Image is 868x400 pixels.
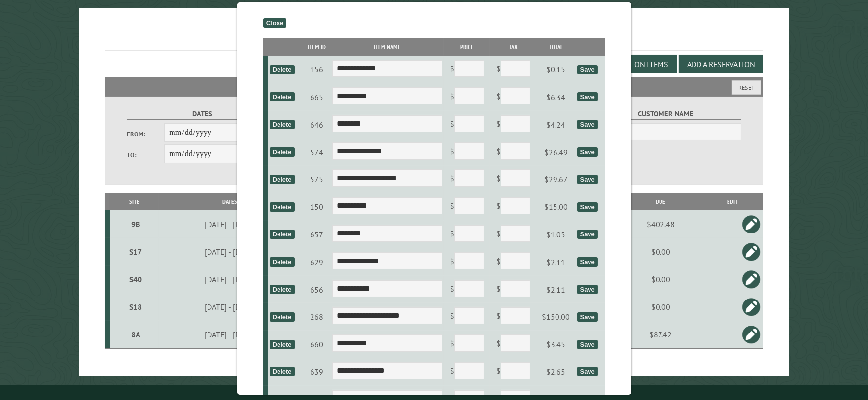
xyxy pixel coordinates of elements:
td: $87.42 [620,321,702,349]
td: $0.00 [620,266,702,293]
div: Delete [269,257,294,267]
div: Delete [269,312,294,322]
div: 9B [114,219,157,229]
td: $ [444,56,490,83]
td: 657 [303,221,330,248]
td: $ [490,248,536,276]
td: $ [444,303,490,331]
td: $26.49 [536,138,575,166]
h1: Reservations [105,24,763,51]
td: 268 [303,303,330,331]
div: Save [577,340,597,349]
td: $ [490,358,536,386]
td: $ [490,83,536,111]
td: $2.11 [536,248,575,276]
button: Edit Add-on Items [592,55,677,73]
div: [DATE] - [DATE] [160,274,299,284]
td: $29.67 [536,166,575,193]
td: $ [490,193,536,221]
td: $2.11 [536,276,575,303]
td: $ [490,138,536,166]
div: Delete [269,340,294,349]
td: $0.00 [620,238,702,266]
div: Delete [269,202,294,212]
td: 574 [303,138,330,166]
div: [DATE] - [DATE] [160,302,299,312]
td: $ [444,221,490,248]
td: $ [444,83,490,111]
th: Tax [490,38,536,56]
th: Edit [702,193,763,210]
td: $ [490,276,536,303]
td: $3.45 [536,331,575,358]
td: 629 [303,248,330,276]
div: [DATE] - [DATE] [160,330,299,339]
td: $ [444,111,490,138]
td: $ [490,111,536,138]
div: Delete [269,367,294,376]
td: 639 [303,358,330,386]
td: $ [444,248,490,276]
td: 656 [303,276,330,303]
div: Save [577,285,597,294]
th: Dates [159,193,301,210]
div: Delete [269,285,294,294]
div: Save [577,175,597,184]
div: Save [577,312,597,322]
td: 665 [303,83,330,111]
label: Dates [127,108,278,120]
td: $ [490,221,536,248]
td: 150 [303,193,330,221]
td: $ [490,56,536,83]
td: $1.05 [536,221,575,248]
div: Delete [269,120,294,129]
label: To: [127,150,165,160]
div: S17 [114,247,157,257]
td: 660 [303,331,330,358]
td: $ [490,166,536,193]
div: Save [577,92,597,101]
td: $4.24 [536,111,575,138]
div: Save [577,147,597,157]
div: S40 [114,274,157,284]
td: $6.34 [536,83,575,111]
td: $ [444,276,490,303]
div: Save [577,367,597,376]
td: $ [444,358,490,386]
button: Add a Reservation [679,55,763,73]
label: Customer Name [590,108,741,120]
small: © Campground Commander LLC. All rights reserved. [379,389,490,396]
th: Site [110,193,159,210]
td: 156 [303,56,330,83]
div: Save [577,202,597,212]
div: Delete [269,92,294,101]
th: Total [536,38,575,56]
td: $ [444,193,490,221]
td: $150.00 [536,303,575,331]
button: Reset [732,80,761,95]
div: Delete [269,175,294,184]
td: $0.00 [620,293,702,321]
div: 8A [114,330,157,339]
div: Save [577,65,597,74]
td: $ [444,138,490,166]
td: 575 [303,166,330,193]
div: S18 [114,302,157,312]
td: $402.48 [620,210,702,238]
td: $0.15 [536,56,575,83]
div: Delete [269,230,294,239]
th: Item ID [303,38,330,56]
td: $ [490,331,536,358]
label: From: [127,130,165,139]
div: Save [577,230,597,239]
td: 646 [303,111,330,138]
td: $ [444,166,490,193]
div: [DATE] - [DATE] [160,219,299,229]
div: [DATE] - [DATE] [160,247,299,257]
td: $2.65 [536,358,575,386]
td: $ [490,303,536,331]
h2: Filters [105,77,763,96]
td: $15.00 [536,193,575,221]
th: Due [620,193,702,210]
div: Save [577,257,597,267]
